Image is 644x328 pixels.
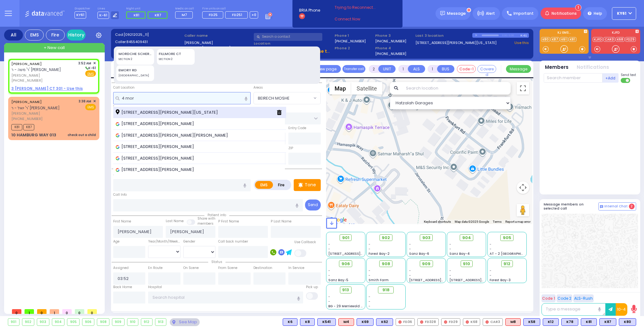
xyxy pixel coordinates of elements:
label: Hospital [148,285,162,290]
input: Search a contact [254,33,322,41]
label: Age [113,239,119,244]
div: EMORY RD [119,68,152,73]
span: Phone 3 [375,33,414,38]
div: K78 [561,318,578,326]
span: KY61 [75,11,86,19]
span: 906 [341,261,350,267]
input: Search hospital [148,292,303,303]
span: Forest Bay-3 [490,278,511,282]
span: - [328,299,330,304]
button: Code-1 [457,65,476,73]
div: - [369,294,403,299]
div: K-61 [520,33,529,38]
span: - [328,268,330,273]
small: Share with [197,216,215,221]
label: [PHONE_NUMBER] [335,39,366,43]
a: K68 [616,37,625,42]
div: BLS [599,318,616,326]
span: 0 [12,309,21,314]
div: K541 [317,318,336,326]
span: [PHONE_NUMBER] [11,78,42,83]
div: M8 [505,318,521,326]
div: BLS [376,318,393,326]
span: AT - 2 [GEOGRAPHIC_DATA] [490,251,536,256]
span: FD25 [209,12,218,17]
span: - [449,273,451,278]
span: Send text [621,73,636,77]
button: Covered [477,65,496,73]
span: +0 [252,12,256,17]
span: K81 [11,124,22,130]
span: Sanz Bay-6 [409,251,429,256]
div: K62 [376,318,393,326]
img: Google [328,216,348,224]
button: +Add [602,73,619,83]
div: K8 [300,318,315,326]
div: K81 [581,318,597,326]
button: UNIT [378,65,396,73]
label: Call Location [113,85,135,90]
div: 902 [22,319,34,325]
span: - [409,242,411,247]
div: [GEOGRAPHIC_DATA] [119,74,152,78]
label: [PERSON_NAME] [184,40,252,46]
a: K61 [560,37,568,42]
img: red-radio-icon.svg [398,320,402,324]
span: [STREET_ADDRESS][PERSON_NAME][US_STATE] [116,109,220,116]
div: 912 [141,319,152,325]
span: Message [447,10,466,17]
h5: Message members on selected call [544,202,598,210]
span: 909 [422,261,430,267]
span: ר' משה - ר' [PERSON_NAME] [11,67,61,72]
span: [STREET_ADDRESS][PERSON_NAME] [449,278,509,282]
span: [PERSON_NAME] [11,73,76,78]
a: History [67,30,86,41]
label: Dispatcher [75,7,90,11]
span: - [409,273,411,278]
div: 903 [37,319,49,325]
span: 0 [37,309,47,314]
div: K69 [357,318,374,326]
u: EMS [87,72,94,76]
div: 905 [67,319,79,325]
span: - [328,242,330,247]
div: K68 [463,318,480,326]
span: ✕ [93,61,96,66]
label: Gender [183,239,195,244]
label: Caller: [115,39,182,45]
span: 908 [382,261,390,267]
span: BG - 29 Merriewold S. [328,304,364,309]
label: Fire units on call [202,7,258,11]
span: 8455409431 [126,39,148,44]
img: google_icon.svg [116,145,119,149]
label: Pick up [306,285,318,290]
span: Forest Bay-2 [369,251,390,256]
div: BLS [523,318,540,326]
label: Back Home [113,285,132,290]
label: KJ EMS... [540,31,589,36]
span: - [409,247,411,251]
div: BLS [357,318,374,326]
a: [PERSON_NAME] [11,61,42,66]
div: 904 [52,319,64,325]
span: Phone 1 [335,33,373,38]
span: - [409,268,411,273]
a: [STREET_ADDRESS][PERSON_NAME][US_STATE] [415,40,497,46]
button: BUS [437,65,454,73]
label: EMS [255,181,273,189]
span: [STREET_ADDRESS][PERSON_NAME] [116,121,196,127]
span: - [490,247,491,251]
span: - [328,294,330,299]
a: Open this area in Google Maps (opens a new window) [328,216,348,224]
div: - [369,304,403,309]
label: Lines [97,7,119,11]
span: 904 [462,235,471,241]
span: EMS [85,104,96,110]
label: From Scene [218,265,237,271]
div: BLS [561,318,578,326]
span: M7 [182,12,187,17]
span: - [369,268,370,273]
span: 912 [503,261,510,267]
div: BLS [283,318,297,326]
span: ר' יואל - ר' [PERSON_NAME] [11,105,60,111]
